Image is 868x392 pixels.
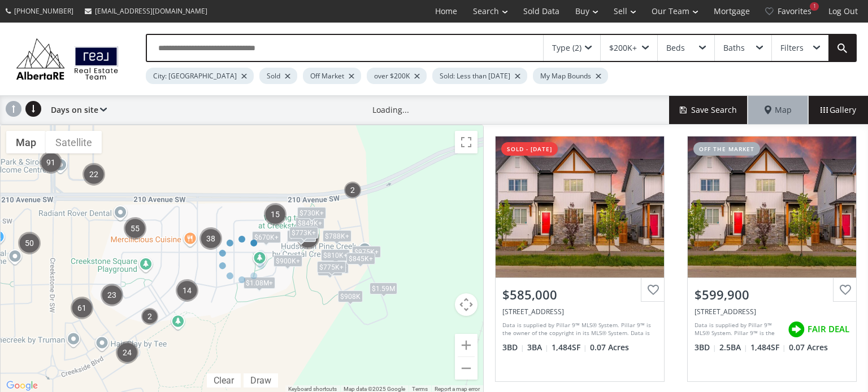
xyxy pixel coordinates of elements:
div: 56 Creekside Boulevard SW, Calgary, AB T2X4R1 [502,307,657,316]
div: Loading... [372,104,409,116]
span: 2.5 BA [719,342,748,353]
div: City: [GEOGRAPHIC_DATA] [146,68,254,84]
span: 1,484 SF [552,342,587,353]
div: Baths [723,44,745,52]
span: Gallery [821,104,856,116]
div: 56 Creekside Boulevard SW, Calgary, AB T2X4R1 [695,307,849,316]
div: $599,900 [695,286,849,303]
div: Data is supplied by Pillar 9™ MLS® System. Pillar 9™ is the owner of the copyright in its MLS® Sy... [695,321,782,338]
div: Sold: Less than [DATE] [432,68,527,84]
div: Data is supplied by Pillar 9™ MLS® System. Pillar 9™ is the owner of the copyright in its MLS® Sy... [502,321,654,338]
div: Type (2) [552,44,581,52]
div: Sold [259,68,297,84]
span: 0.07 Acres [789,342,828,353]
span: 1,484 SF [750,342,786,353]
span: Map [765,104,792,116]
button: Save Search [669,96,748,124]
div: over $200K [367,68,427,84]
div: Off Market [303,68,361,84]
span: 0.07 Acres [590,342,629,353]
span: 3 BD [502,342,524,353]
div: $200K+ [609,44,637,52]
span: [PHONE_NUMBER] [14,6,73,16]
div: Filters [780,44,804,52]
div: Map [748,96,808,124]
img: rating icon [785,318,808,341]
span: 3 BA [527,342,549,353]
div: My Map Bounds [533,68,608,84]
div: $585,000 [502,286,657,303]
div: 1 [810,2,819,11]
span: [EMAIL_ADDRESS][DOMAIN_NAME] [95,6,207,16]
span: FAIR DEAL [808,323,849,335]
div: Days on site [45,96,107,124]
div: Beds [666,44,685,52]
span: 3 BD [695,342,717,353]
div: Gallery [808,96,868,124]
img: Logo [11,36,123,82]
a: [EMAIL_ADDRESS][DOMAIN_NAME] [79,1,213,21]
